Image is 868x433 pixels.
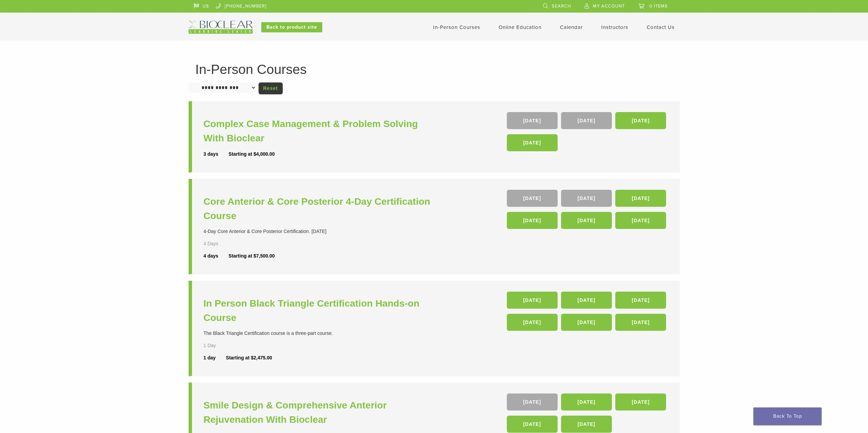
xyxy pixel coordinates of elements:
a: [DATE] [507,212,558,229]
div: 3 days [204,151,229,158]
a: Smile Design & Comprehensive Anterior Rejuvenation With Bioclear [204,398,436,427]
div: The Black Triangle Certification course is a three-part course. [204,330,436,337]
a: Contact Us [647,24,675,30]
div: , , , [507,112,668,155]
a: [DATE] [561,292,612,309]
a: Back to product site [261,22,322,32]
a: [DATE] [507,134,558,151]
a: [DATE] [507,314,558,331]
div: 4 days [204,252,229,260]
a: [DATE] [507,416,558,433]
a: [DATE] [561,112,612,129]
a: [DATE] [561,416,612,433]
span: Search [552,3,571,9]
a: [DATE] [615,190,666,207]
a: [DATE] [615,292,666,309]
a: In-Person Courses [433,24,480,30]
a: Online Education [499,24,542,30]
div: Starting at $2,475.00 [226,354,272,361]
span: 0 items [649,3,668,9]
a: [DATE] [561,314,612,331]
a: Reset [259,82,283,94]
div: 1 Day [204,342,238,349]
div: Starting at $4,000.00 [229,151,275,158]
a: Calendar [560,24,583,30]
a: [DATE] [615,393,666,411]
div: 4 Days [204,240,238,247]
a: [DATE] [615,212,666,229]
a: Complex Case Management & Problem Solving With Bioclear [204,117,436,145]
a: In Person Black Triangle Certification Hands-on Course [204,296,436,325]
a: [DATE] [507,190,558,207]
span: My Account [593,3,625,9]
a: Back To Top [753,407,822,425]
a: [DATE] [507,292,558,309]
a: [DATE] [615,112,666,129]
h1: In-Person Courses [195,63,673,76]
div: 4-Day Core Anterior & Core Posterior Certification. [DATE] [204,228,436,235]
img: Bioclear [189,21,253,34]
div: 1 day [204,354,226,361]
a: [DATE] [561,190,612,207]
a: [DATE] [615,314,666,331]
a: [DATE] [561,212,612,229]
div: Starting at $7,500.00 [229,252,275,260]
a: Instructors [601,24,628,30]
a: Core Anterior & Core Posterior 4-Day Certification Course [204,195,436,223]
a: [DATE] [507,393,558,411]
div: , , , , , [507,292,668,334]
div: , , , , , [507,190,668,232]
a: [DATE] [561,393,612,411]
a: [DATE] [507,112,558,129]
